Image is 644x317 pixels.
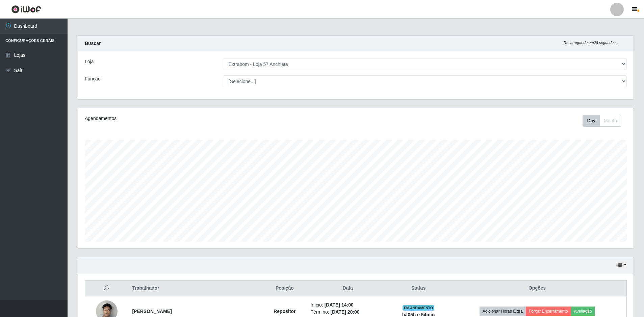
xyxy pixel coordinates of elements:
[583,115,627,127] div: Toolbar with button groups
[306,281,389,296] th: Data
[564,41,619,45] i: Recarregando em 28 segundos...
[85,115,305,122] div: Agendamentos
[310,309,385,316] li: Término:
[310,301,385,309] li: Início:
[85,58,94,65] label: Loja
[583,115,621,127] div: First group
[599,115,621,127] button: Month
[526,307,571,316] button: Forçar Encerramento
[403,305,435,311] span: EM ANDAMENTO
[11,5,41,14] img: CoreUI Logo
[389,281,448,296] th: Status
[85,41,101,46] strong: Buscar
[448,281,626,296] th: Opções
[132,309,172,314] strong: [PERSON_NAME]
[128,281,263,296] th: Trabalhador
[263,281,306,296] th: Posição
[571,307,595,316] button: Avaliação
[274,309,295,314] strong: Repositor
[480,307,526,316] button: Adicionar Horas Extra
[85,75,101,82] label: Função
[331,309,360,315] time: [DATE] 20:00
[583,115,600,127] button: Day
[325,302,354,308] time: [DATE] 14:00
